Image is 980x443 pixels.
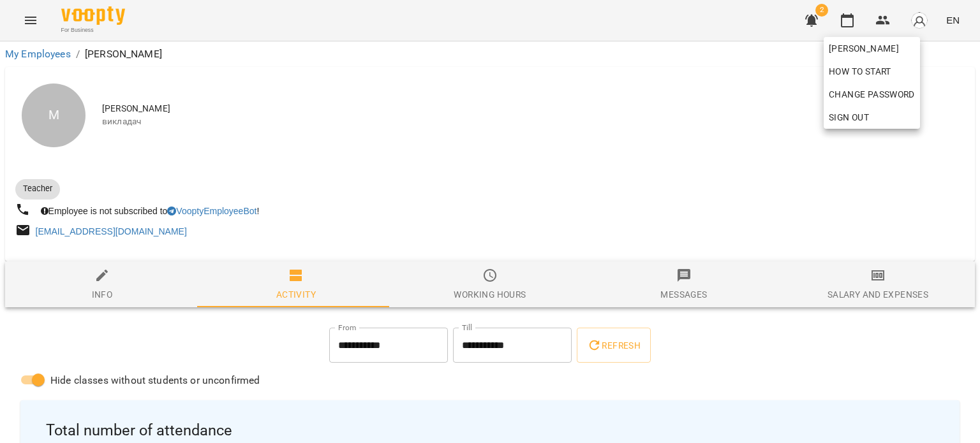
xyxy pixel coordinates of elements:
a: How to start [824,60,896,83]
span: How to start [829,64,891,79]
span: Sign Out [829,110,869,125]
span: Change Password [829,87,915,102]
span: [PERSON_NAME] [829,41,915,56]
a: Change Password [824,83,920,106]
a: [PERSON_NAME] [824,37,920,60]
button: Sign Out [824,106,920,129]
